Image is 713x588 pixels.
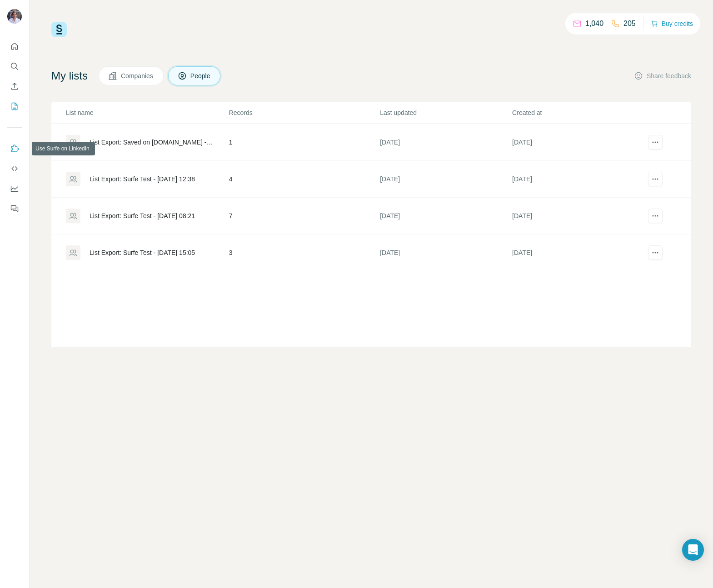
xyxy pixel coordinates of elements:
p: List name [66,108,228,117]
button: Search [7,58,22,75]
h4: My lists [51,69,88,83]
div: List Export: Saved on [DOMAIN_NAME] - [DATE] 13:03 [90,138,214,147]
button: actions [648,245,663,260]
button: Use Surfe API [7,160,22,177]
p: Records [229,108,379,117]
td: [DATE] [512,234,644,271]
p: 1,040 [585,18,603,29]
img: Avatar [7,9,22,24]
div: List Export: Surfe Test - [DATE] 12:38 [90,174,195,184]
button: Buy credits [651,17,693,30]
td: [DATE] [512,161,644,198]
button: Quick start [7,38,22,55]
button: Share feedback [634,71,691,80]
button: Dashboard [7,180,22,197]
button: Enrich CSV [7,78,22,95]
button: My lists [7,98,22,115]
td: 3 [229,234,380,271]
td: [DATE] [379,124,512,161]
button: Use Surfe on LinkedIn [7,140,22,157]
div: Open Intercom Messenger [682,539,704,561]
button: actions [648,135,663,149]
td: [DATE] [512,198,644,234]
div: List Export: Surfe Test - [DATE] 15:05 [90,248,195,257]
button: Feedback [7,200,22,217]
td: 7 [229,198,380,234]
td: 1 [229,124,380,161]
td: [DATE] [379,161,512,198]
p: Created at [512,108,643,117]
td: [DATE] [512,124,644,161]
p: 205 [623,18,636,29]
span: Companies [121,71,154,80]
td: [DATE] [379,198,512,234]
img: Surfe Logo [51,22,67,37]
button: actions [648,172,663,186]
button: actions [648,209,663,223]
span: People [190,71,211,80]
td: 4 [229,161,380,198]
div: List Export: Surfe Test - [DATE] 08:21 [90,211,195,220]
p: Last updated [380,108,511,117]
td: [DATE] [379,234,512,271]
